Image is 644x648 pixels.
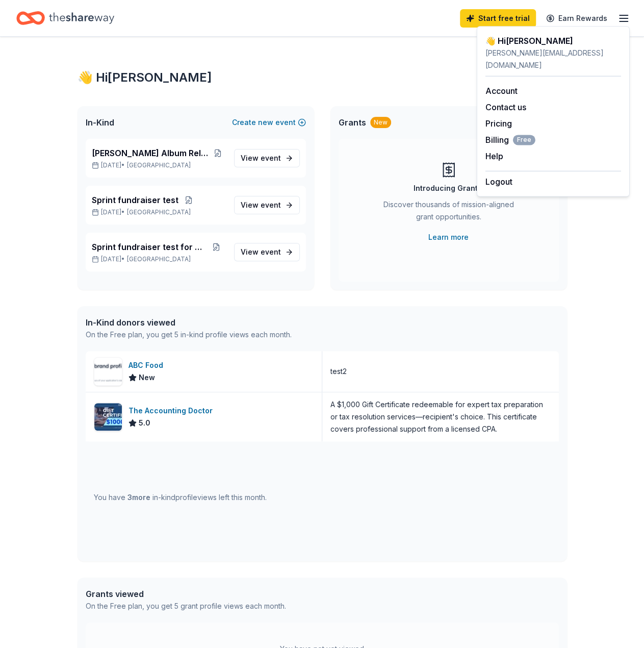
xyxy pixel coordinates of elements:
div: New [370,117,391,128]
p: [DATE] • [92,161,226,169]
div: On the Free plan, you get 5 grant profile views each month. [86,600,286,612]
div: A $1,000 Gift Certificate redeemable for expert tax preparation or tax resolution services—recipi... [330,398,551,435]
button: Logout [485,176,512,188]
span: View [241,246,281,258]
div: The Accounting Doctor [128,405,217,417]
span: [GEOGRAPHIC_DATA] [127,161,191,169]
a: Start free trial [460,9,536,28]
span: 5.0 [139,417,150,429]
div: In-Kind donors viewed [86,316,292,329]
button: Help [485,150,503,162]
a: View event [234,196,300,214]
button: Contact us [485,101,526,113]
button: Createnewevent [232,116,306,129]
a: Learn more [428,231,469,243]
div: 👋 Hi [PERSON_NAME] [78,69,567,86]
div: On the Free plan, you get 5 in-kind profile views each month. [86,329,292,341]
span: Sprint fundraiser test [92,194,178,206]
div: ABC Food [128,359,167,371]
span: View [241,152,281,164]
span: New [139,371,155,384]
span: new [258,116,273,129]
span: event [261,247,281,256]
div: 👋 Hi [PERSON_NAME] [485,35,621,47]
span: [PERSON_NAME] Album Release Party [92,147,210,159]
p: [DATE] • [92,255,226,263]
a: Home [16,6,114,30]
div: [PERSON_NAME][EMAIL_ADDRESS][DOMAIN_NAME] [485,47,621,71]
span: event [261,154,281,162]
div: You have in-kind profile views left this month. [94,491,267,504]
span: [GEOGRAPHIC_DATA] [127,208,191,216]
span: 3 more [127,493,150,502]
div: Discover thousands of mission-aligned grant opportunities. [379,198,518,227]
p: [DATE] • [92,208,226,216]
span: event [261,201,281,209]
img: Image for ABC Food [94,358,122,385]
span: Grants [339,116,366,129]
span: Billing [485,134,535,146]
button: BillingFree [485,134,535,146]
a: Account [485,86,518,96]
span: In-Kind [86,116,114,129]
a: View event [234,243,300,261]
a: Earn Rewards [540,9,613,28]
a: Pricing [485,118,512,129]
span: Sprint fundraiser test for Drizzy [92,241,208,253]
img: Image for The Accounting Doctor [94,403,122,431]
div: test2 [330,365,347,378]
span: View [241,199,281,211]
span: Free [513,135,535,145]
span: [GEOGRAPHIC_DATA] [127,255,191,263]
a: View event [234,149,300,167]
div: Grants viewed [86,588,286,600]
div: Introducing Grants! [414,182,484,194]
